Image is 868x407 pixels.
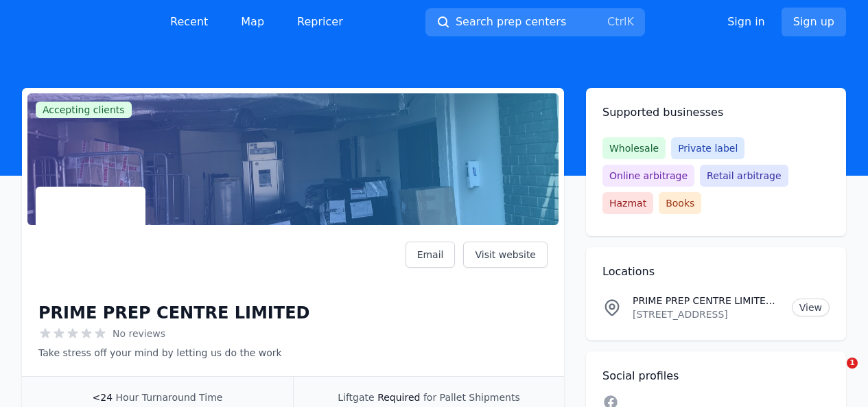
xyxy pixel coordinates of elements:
span: Required [377,392,420,403]
h2: Social profiles [602,368,830,384]
a: Recent [159,8,219,36]
p: PRIME PREP CENTRE LIMITED Location [633,294,781,307]
p: Take stress off your mind by letting us do the work [38,346,309,360]
img: PRIME PREP CENTRE LIMITED [38,189,143,294]
span: Wholesale [602,137,666,159]
iframe: Intercom live chat [819,358,852,391]
span: Online arbitrage [602,165,694,187]
a: Map [230,8,275,36]
h2: Supported businesses [602,104,830,121]
span: Hazmat [602,192,653,214]
img: PrepCenter [22,12,132,32]
span: No reviews [113,327,165,340]
h2: Locations [602,264,830,280]
a: View [792,299,830,316]
span: Hour Turnaround Time [116,392,223,403]
span: Books [659,192,701,214]
a: Visit website [463,242,548,268]
a: Email [406,242,456,268]
h1: PRIME PREP CENTRE LIMITED [38,302,309,324]
a: Sign up [782,8,846,36]
kbd: K [626,15,634,28]
p: [STREET_ADDRESS] [633,307,781,321]
span: 1 [847,358,858,369]
span: Liftgate [338,392,374,403]
span: Private label [671,137,744,159]
span: Retail arbitrage [700,165,788,187]
a: Repricer [286,8,354,36]
span: for Pallet Shipments [423,392,520,403]
span: Search prep centers [456,14,566,30]
kbd: Ctrl [607,15,626,28]
span: Accepting clients [36,102,132,118]
span: <24 [93,392,113,403]
a: Sign in [727,14,765,30]
button: Search prep centersCtrlK [425,8,645,36]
